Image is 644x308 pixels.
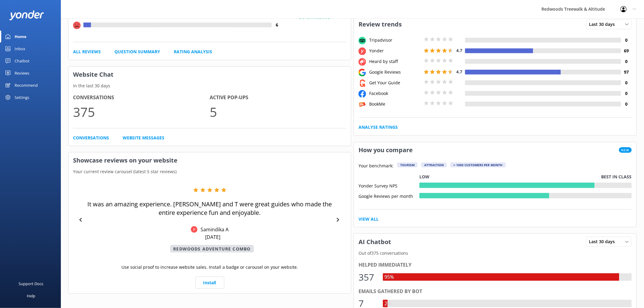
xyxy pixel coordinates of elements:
a: Rating Analysis [174,48,212,55]
a: Website Messages [123,135,164,141]
div: Google Reviews per month [359,193,419,198]
p: 375 [73,102,210,122]
div: Emails gathered by bot [359,288,632,296]
h4: 69 [621,47,632,54]
div: Home [15,30,26,43]
p: Your benchmark: [359,163,394,170]
h4: 0 [621,101,632,107]
span: Last 30 days [589,238,619,245]
h4: 97 [621,69,632,75]
p: Redwoods Adventure Combo [170,245,254,253]
p: Best in class [601,173,632,180]
span: 4.7 [456,47,462,53]
p: 5 [210,102,346,122]
div: 357 [359,270,377,285]
img: yonder-white-logo.png [9,10,44,20]
p: Out of 375 conversations [354,250,636,257]
h4: 0 [621,37,632,44]
h3: AI Chatbot [354,234,396,250]
span: Last 30 days [589,21,619,28]
h3: How you compare [354,142,417,158]
span: New [619,147,632,153]
div: Inbox [15,43,25,55]
h3: Showcase reviews on your website [68,152,351,168]
p: In the last 30 days [68,82,351,89]
h4: Active Pop-ups [210,94,346,102]
h4: 0 [621,79,632,86]
div: Get Your Guide [368,79,422,86]
div: Recommend [15,79,38,91]
div: Reviews [15,67,29,79]
span: 4.7 [456,69,462,75]
a: Conversations [73,135,109,141]
h4: Conversations [73,94,210,102]
div: Facebook [368,90,422,97]
div: Heard by staff [368,58,422,65]
div: Google Reviews [368,69,422,75]
h3: Website Chat [68,67,351,82]
h4: 0 [621,90,632,97]
div: > 1000 customers per month [450,163,506,167]
p: It was an amazing experience. [PERSON_NAME] and T were great guides who made the entire experienc... [87,200,333,217]
div: Yonder [368,47,422,54]
a: Install [195,277,224,289]
p: Low [419,173,429,180]
div: Settings [15,91,29,103]
img: Yonder [191,226,198,233]
h4: 6 [272,22,282,28]
p: Samindika A [198,226,229,233]
div: Tripadvisor [368,37,422,44]
div: 2% [383,300,393,308]
div: Yonder Survey NPS [359,183,419,188]
div: 95% [383,273,395,281]
div: Tourism [397,163,418,167]
h4: 0 [621,58,632,65]
div: Help [27,290,35,302]
a: View All [359,216,379,222]
div: Support Docs [19,278,44,290]
p: [DATE] [205,234,220,240]
h3: Review trends [354,16,406,32]
a: All Reviews [73,48,101,55]
div: Attraction [421,163,447,167]
div: Chatbot [15,55,30,67]
div: BookMe [368,101,422,107]
div: Helped immediately [359,261,632,269]
a: Question Summary [114,48,160,55]
p: Use social proof to increase website sales. Install a badge or carousel on your website. [121,264,298,271]
a: Analyse Ratings [359,124,398,131]
p: Your current review carousel (latest 5 star reviews) [68,168,351,175]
